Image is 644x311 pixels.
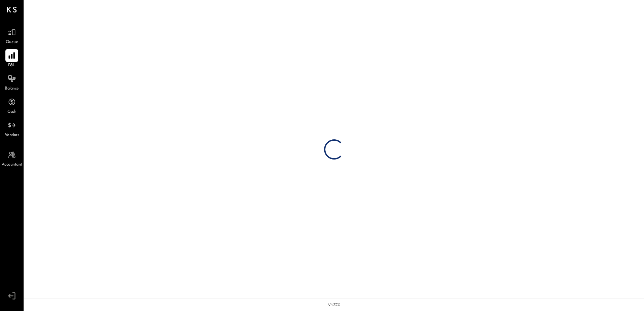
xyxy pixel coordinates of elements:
a: Accountant [0,148,23,168]
span: P&L [8,63,16,69]
a: Vendors [0,119,23,138]
a: Balance [0,72,23,92]
a: P&L [0,49,23,69]
span: Cash [7,109,16,115]
span: Vendors [5,132,19,138]
span: Accountant [2,162,22,168]
div: v 4.37.0 [328,302,340,308]
span: Balance [5,86,19,92]
span: Queue [6,39,18,45]
a: Cash [0,96,23,115]
a: Queue [0,26,23,45]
